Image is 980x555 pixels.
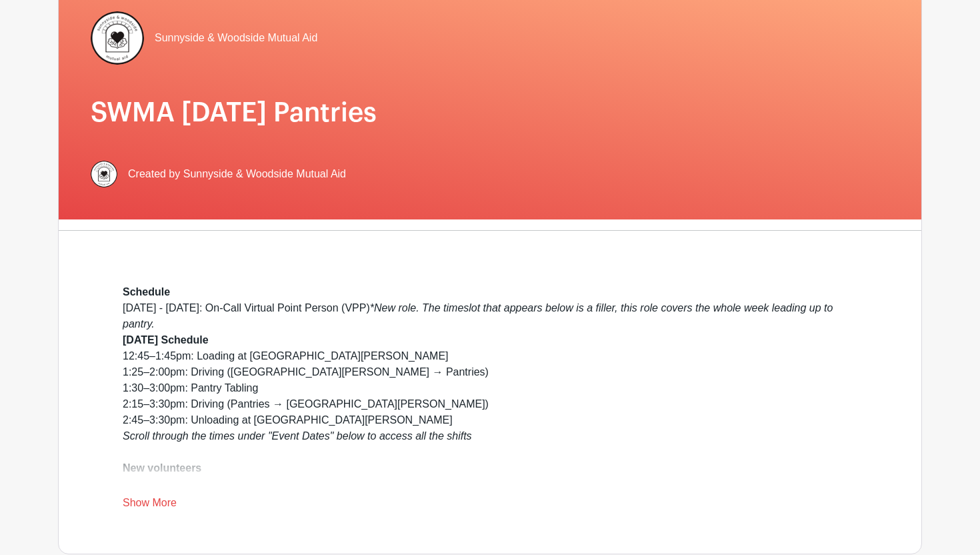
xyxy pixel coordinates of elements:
a: Show More [123,497,177,514]
a: VPP [434,478,454,490]
strong: [DATE] Schedule [123,334,209,346]
em: Scroll through the times under "Event Dates" below to access all the shifts [123,430,472,442]
span: Sunnyside & Woodside Mutual Aid [155,30,317,46]
img: 256.png [91,161,117,187]
a: driving [494,478,525,490]
strong: New volunteers [123,462,201,474]
h1: SWMA [DATE] Pantries [91,97,889,129]
img: 256.png [91,11,144,65]
a: unloading [584,478,630,490]
strong: Schedule [123,286,170,298]
span: Created by Sunnyside & Woodside Mutual Aid [128,166,346,182]
em: *New role. The timeslot that appears below is a filler, this role covers the whole week leading u... [123,302,833,330]
a: tabling [529,478,560,490]
a: loading [457,478,491,490]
